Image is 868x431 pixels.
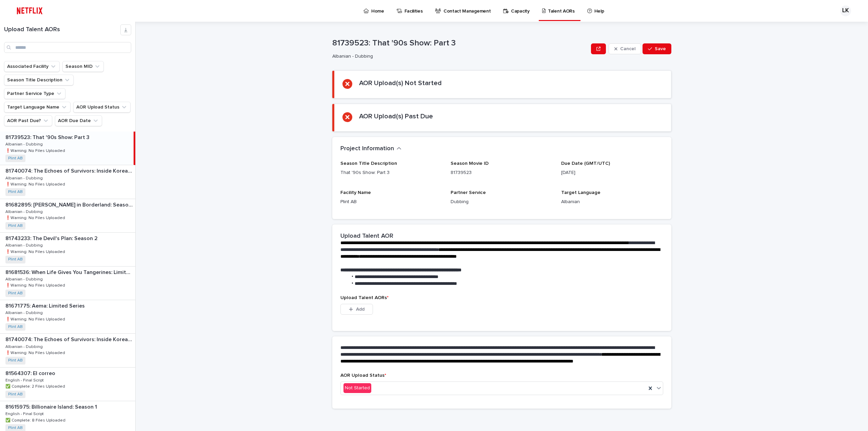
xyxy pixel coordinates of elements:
button: AOR Due Date [55,115,102,126]
a: Plint AB [8,223,23,228]
p: English - Final Script [5,410,45,416]
button: Partner Service Type [4,88,65,99]
p: ❗️Warning: No Files Uploaded [5,248,66,254]
input: Search [4,42,131,53]
button: Save [643,43,671,54]
a: Plint AB [8,392,23,397]
h2: AOR Upload(s) Not Started [359,79,442,87]
span: Season Title Description [340,161,397,166]
p: ❗️Warning: No Files Uploaded [5,214,66,220]
p: 81739523: That '90s Show: Part 3 [5,133,91,141]
p: Albanian - Dubbing [5,242,44,248]
a: Plint AB [8,426,23,430]
button: Season MID [62,61,104,72]
h2: AOR Upload(s) Past Due [359,112,433,120]
p: ❗️Warning: No Files Uploaded [5,147,66,153]
p: ❗️Warning: No Files Uploaded [5,282,66,288]
p: Albanian - Dubbing [5,208,44,214]
p: Albanian - Dubbing [5,141,44,147]
p: 81743233: The Devil's Plan: Season 2 [5,234,99,242]
p: That '90s Show: Part 3 [340,169,442,176]
button: Associated Facility [4,61,60,72]
a: Plint AB [8,291,23,296]
p: 81671775: Aema: Limited Series [5,301,86,309]
p: 81740074: The Echoes of Survivors: Inside Korea’s Tragedies: Season 1 [5,335,134,343]
p: Plint AB [340,198,442,205]
span: Cancel [620,46,635,51]
p: ❗️Warning: No Files Uploaded [5,349,66,355]
h2: Project Information [340,145,394,153]
div: Not Started [343,383,371,393]
p: Albanian [561,198,663,205]
span: Save [655,46,666,51]
a: Plint AB [8,358,23,363]
button: Add [340,304,373,315]
img: ifQbXi3ZQGMSEF7WDB7W [14,4,46,18]
p: 81615975: Billionaire Island: Season 1 [5,403,98,410]
button: AOR Past Due? [4,115,52,126]
p: ❗️Warning: No Files Uploaded [5,316,66,322]
p: Albanian - Dubbing [5,309,44,315]
p: 81739523 [451,169,553,176]
p: ❗️Warning: No Files Uploaded [5,181,66,187]
a: Plint AB [8,257,23,262]
p: Albanian - Dubbing [5,276,44,282]
p: Dubbing [451,198,553,205]
div: LK [840,5,851,16]
button: Target Language Name [4,102,71,113]
h1: Upload Talent AORs [4,26,120,34]
button: Project Information [340,145,401,153]
p: 81682895: [PERSON_NAME] in Borderland: Season 3 [5,200,134,208]
p: English - Final Script [5,377,45,383]
a: Plint AB [8,156,23,161]
span: Target Language [561,190,600,195]
span: Upload Talent AORs [340,295,389,300]
p: 81564307: El correo [5,369,57,377]
p: ✅ Complete: 8 Files Uploaded [5,417,67,423]
a: Plint AB [8,190,23,194]
p: Albanian - Dubbing [5,343,44,349]
p: [DATE] [561,169,663,176]
button: Cancel [609,43,641,54]
p: 81740074: The Echoes of Survivors: Inside Korea’s Tragedies: Season 1 [5,166,134,174]
span: Due Date (GMT/UTC) [561,161,610,166]
span: Season Movie ID [451,161,489,166]
span: Partner Service [451,190,486,195]
h2: Upload Talent AOR [340,233,393,240]
span: AOR Upload Status [340,373,386,378]
p: Albanian - Dubbing [5,175,44,181]
a: Plint AB [8,325,23,329]
span: Add [356,307,364,312]
p: Albanian - Dubbing [332,54,586,59]
p: 81739523: That '90s Show: Part 3 [332,38,588,48]
p: 81681536: When Life Gives You Tangerines: Limited Series [5,268,134,276]
span: Facility Name [340,190,371,195]
p: ✅ Complete: 2 Files Uploaded [5,383,66,389]
button: AOR Upload Status [73,102,131,113]
button: Season Title Description [4,75,74,85]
